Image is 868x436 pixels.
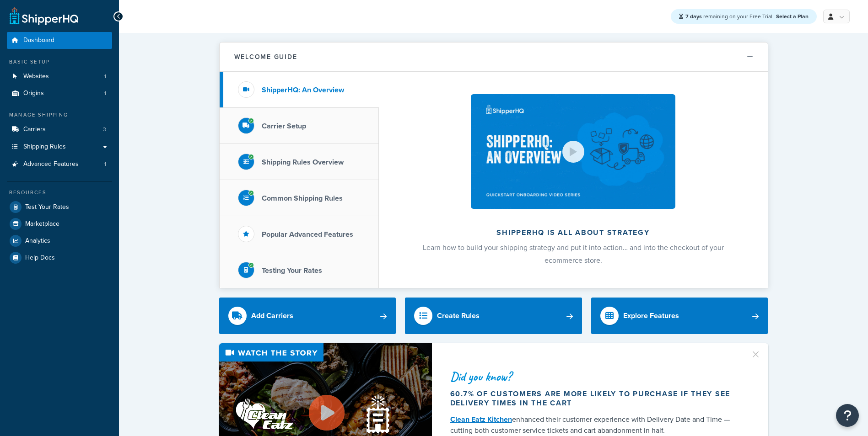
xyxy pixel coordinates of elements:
[23,37,54,44] span: Dashboard
[7,138,112,155] a: Shipping Rules
[7,121,112,138] a: Carriers3
[685,12,774,21] span: remaining on your Free Trial
[262,230,353,239] h3: Popular Advanced Features
[450,389,739,408] div: 60.7% of customers are more likely to purchase if they see delivery times in the cart
[251,309,293,322] div: Add Carriers
[7,85,112,102] li: Origins
[262,266,322,275] h3: Testing Your Rates
[23,126,46,133] span: Carriers
[403,229,744,237] h2: ShipperHQ is all about strategy
[7,189,112,197] div: Resources
[450,370,739,383] div: Did you know?
[7,233,112,249] a: Analytics
[23,90,44,97] span: Origins
[25,254,55,262] span: Help Docs
[450,414,739,436] div: enhanced their customer experience with Delivery Date and Time — cutting both customer service ti...
[7,121,112,138] li: Carriers
[7,58,112,66] div: Basic Setup
[262,158,344,166] h3: Shipping Rules Overview
[219,298,396,334] a: Add Carriers
[437,309,480,322] div: Create Rules
[23,160,79,168] span: Advanced Features
[7,156,112,173] li: Advanced Features
[836,404,859,427] button: Open Resource Center
[591,298,768,334] a: Explore Features
[234,53,297,60] h2: Welcome Guide
[23,73,49,80] span: Websites
[7,250,112,266] a: Help Docs
[423,242,724,266] span: Learn how to build your shipping strategy and put it into action… and into the checkout of your e...
[25,220,59,228] span: Marketplace
[7,32,112,49] a: Dashboard
[7,85,112,102] a: Origins1
[25,203,69,211] span: Test Your Rates
[685,12,702,21] strong: 7 days
[104,73,106,80] span: 1
[7,216,112,232] a: Marketplace
[25,237,50,245] span: Analytics
[104,160,106,168] span: 1
[103,126,106,133] span: 3
[7,156,112,173] a: Advanced Features1
[405,298,582,334] a: Create Rules
[262,122,306,130] h3: Carrier Setup
[104,90,106,97] span: 1
[7,68,112,85] a: Websites1
[262,194,343,202] h3: Common Shipping Rules
[450,414,512,425] a: Clean Eatz Kitchen
[262,86,344,94] h3: ShipperHQ: An Overview
[623,309,679,322] div: Explore Features
[7,199,112,215] a: Test Your Rates
[471,94,675,209] img: ShipperHQ is all about strategy
[23,143,66,151] span: Shipping Rules
[7,111,112,119] div: Manage Shipping
[220,43,768,72] button: Welcome Guide
[776,12,809,21] a: Select a Plan
[7,68,112,85] li: Websites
